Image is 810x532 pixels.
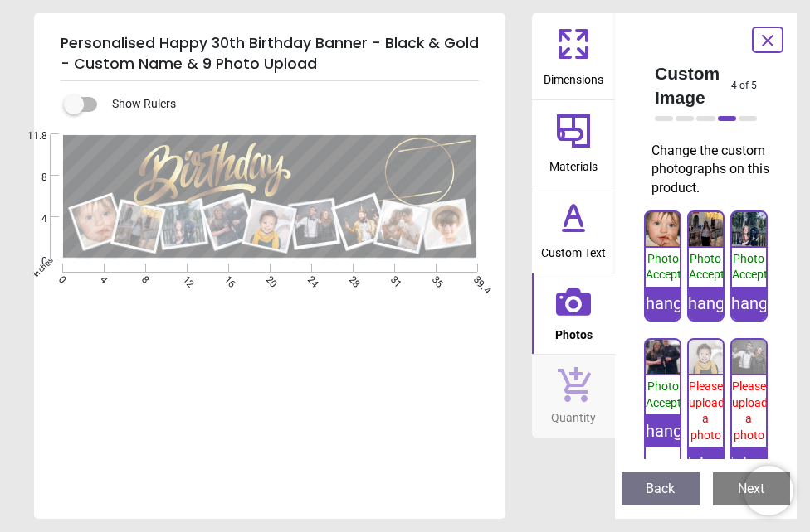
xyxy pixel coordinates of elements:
[732,287,766,320] div: Change
[428,273,439,284] span: 35
[646,414,680,447] div: Change
[304,273,315,284] span: 24
[345,273,356,284] span: 28
[555,319,593,344] span: Photos
[61,27,479,81] h5: Personalised Happy 30th Birthday Banner - Black & Gold - Custom Name & 9 Photo Upload
[16,171,47,185] span: 8
[221,273,232,284] span: 16
[16,129,47,143] span: 11.8
[622,472,700,505] button: Back
[713,472,791,505] button: Next
[551,402,596,427] span: Quantity
[96,273,107,284] span: 4
[732,380,768,442] span: Please upload a photo
[138,273,149,284] span: 8
[532,13,615,99] button: Dimensions
[732,252,780,282] span: Photo Accepted
[651,142,770,197] p: Change the custom photographs on this product.
[16,212,47,226] span: 4
[646,287,680,320] div: Change
[532,186,615,273] button: Custom Text
[470,273,481,284] span: 39.4
[179,273,190,284] span: 12
[646,252,694,282] span: Photo Accepted
[689,447,723,480] div: Upload
[541,237,606,262] span: Custom Text
[532,273,615,355] button: Photos
[544,64,603,89] span: Dimensions
[549,151,598,176] span: Materials
[74,94,505,114] div: Show Rulers
[689,252,737,282] span: Photo Accepted
[655,61,731,110] span: Custom Image
[744,466,793,515] iframe: Brevo live chat
[262,273,273,284] span: 20
[689,380,725,442] span: Please upload a photo
[732,447,766,480] div: Upload
[646,380,694,409] span: Photo Accepted
[387,273,398,284] span: 31
[731,79,757,93] span: 4 of 5
[689,287,723,320] div: Change
[532,100,615,186] button: Materials
[532,355,615,438] button: Quantity
[16,254,47,268] span: 0
[55,273,66,284] span: 0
